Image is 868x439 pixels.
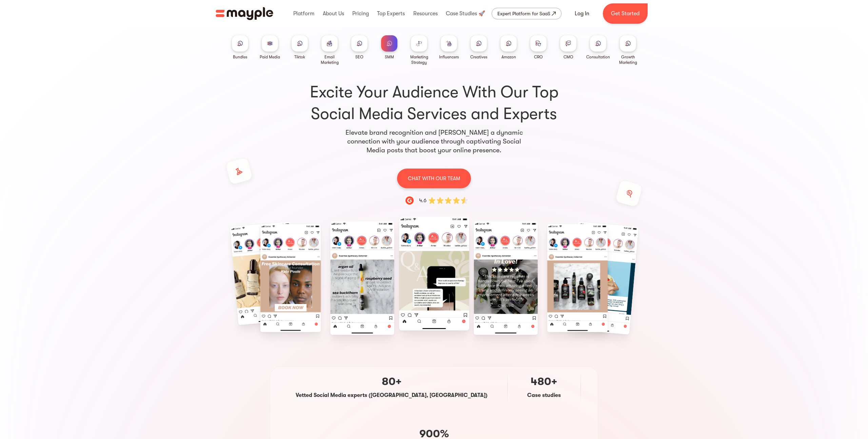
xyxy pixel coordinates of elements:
[439,54,459,60] div: Influencers
[619,224,680,332] div: 4 / 11
[603,3,648,24] a: Get Started
[260,35,280,60] a: Paid Media
[470,35,487,60] a: Creatives
[497,9,550,18] div: Expert Platform for SaaS
[317,54,342,65] div: Email Marketing
[470,54,487,60] div: Creatives
[408,174,460,183] p: CHAT WITH OUR TEAM
[189,224,250,323] div: 9 / 11
[375,3,407,24] div: Top Experts
[317,35,342,65] a: Email Marketing
[475,224,536,332] div: 2 / 11
[381,35,397,60] a: SMM
[294,54,305,60] div: Tiktok
[216,7,273,20] a: home
[344,128,524,155] p: Elevate brand recognition and [PERSON_NAME] a dynamic connection with your audience through capti...
[419,196,427,205] div: 4.6
[586,54,610,60] div: Consultation
[382,375,401,388] p: 80+
[260,54,280,60] div: Paid Media
[534,54,543,60] div: CRO
[232,35,248,60] a: Bundles
[216,7,273,20] img: Mayple logo
[586,35,610,60] a: Consultation
[407,54,431,65] div: Marketing Strategy
[296,391,488,399] p: Vetted Social Media experts ([GEOGRAPHIC_DATA], [GEOGRAPHIC_DATA])
[385,54,394,60] div: SMM
[355,54,363,60] div: SEO
[412,3,439,24] div: Resources
[439,35,459,60] a: Influencers
[397,168,471,188] a: CHAT WITH OUR TEAM
[228,81,640,125] h1: Excite Your Audience With Our Top Social Media Services and Experts
[616,54,640,65] div: Growth Marketing
[292,35,308,60] a: Tiktok
[351,35,368,60] a: SEO
[321,3,346,24] div: About Us
[407,35,431,65] a: Marketing Strategy
[527,391,561,399] p: Case studies
[616,35,640,65] a: Growth Marketing
[500,35,517,60] a: Amazon
[530,35,547,60] a: CRO
[351,3,371,24] div: Pricing
[332,224,393,332] div: 11 / 11
[531,375,557,388] p: 480+
[560,35,576,60] a: CMO
[260,224,321,332] div: 10 / 11
[492,8,561,19] a: Expert Platform for SaaS
[403,224,465,323] div: 1 / 11
[564,54,573,60] div: CMO
[292,3,316,24] div: Platform
[547,224,608,332] div: 3 / 11
[567,5,597,22] a: Log In
[233,54,247,60] div: Bundles
[501,54,516,60] div: Amazon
